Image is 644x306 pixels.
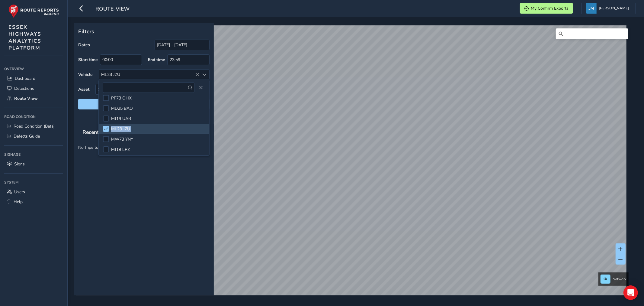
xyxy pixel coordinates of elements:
span: MJ19 LPZ [111,147,130,152]
label: Vehicle [78,72,93,77]
div: Overview [4,64,63,73]
button: My Confirm Exports [520,3,573,14]
span: ML23 JZU [111,126,130,132]
button: Close [197,83,205,92]
a: Help [4,197,63,207]
span: Dashboard [15,76,35,81]
span: My Confirm Exports [531,5,569,11]
span: [PERSON_NAME] [599,3,629,14]
span: Detections [14,86,34,91]
a: Road Condition (Beta) [4,121,63,131]
span: MJ19 UAR [111,116,131,122]
label: Asset [78,86,89,92]
span: ESSEX HIGHWAYS ANALYTICS PLATFORM [8,24,41,51]
span: Network [613,277,626,282]
div: Road Condition [4,112,63,121]
button: [PERSON_NAME] [586,3,631,14]
a: Defects Guide [4,131,63,141]
span: MW73 YNY [111,136,133,142]
a: Users [4,187,63,197]
img: diamond-layout [586,3,597,14]
span: MD25 BAO [111,106,133,111]
span: Reset filters [83,101,205,107]
span: PF73 OHX [111,95,132,101]
a: Detections [4,83,63,93]
div: Signage [4,150,63,159]
span: route-view [95,5,130,14]
a: Dashboard [4,73,63,83]
div: System [4,178,63,187]
label: Dates [78,42,90,48]
img: rr logo [8,4,59,18]
label: End time [148,57,165,63]
span: Users [14,189,25,195]
div: Open Intercom Messenger [623,285,638,300]
input: Search [556,28,628,39]
label: Start time [78,57,98,63]
a: Route View [4,93,63,103]
span: Route View [14,96,38,101]
span: Signs [14,161,25,167]
span: Select an asset code [96,84,199,94]
canvas: Map [76,25,626,302]
button: Reset filters [78,99,210,109]
span: Road Condition (Beta) [14,123,55,129]
p: No trips to show. [74,140,214,155]
span: Recent trips [78,124,116,140]
div: ML23 JZU [99,70,199,80]
p: Filters [78,28,210,35]
span: Help [14,199,23,205]
a: Signs [4,159,63,169]
span: Defects Guide [14,133,40,139]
